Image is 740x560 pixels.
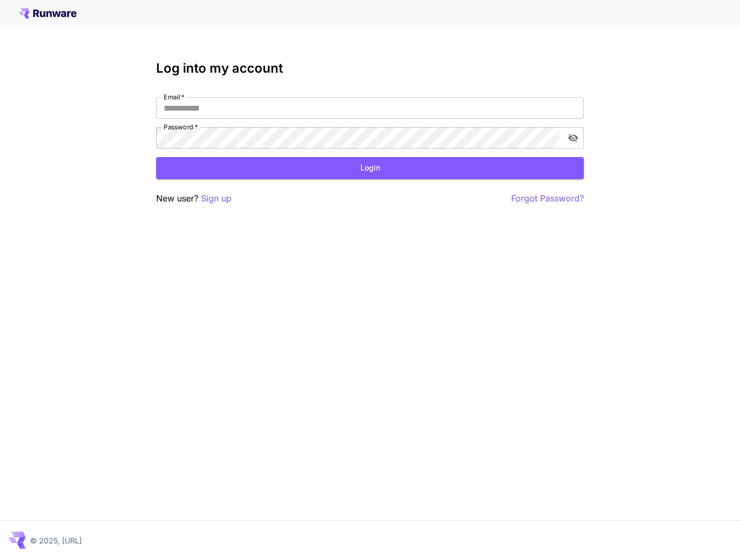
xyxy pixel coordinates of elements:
button: toggle password visibility [564,128,583,147]
button: Sign up [201,192,232,205]
p: © 2025, [URL] [30,535,82,546]
p: New user? [156,192,232,205]
label: Password [164,122,198,131]
label: Email [164,92,184,102]
h3: Log into my account [156,61,584,76]
button: Login [156,157,584,179]
button: Forgot Password? [511,192,584,205]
